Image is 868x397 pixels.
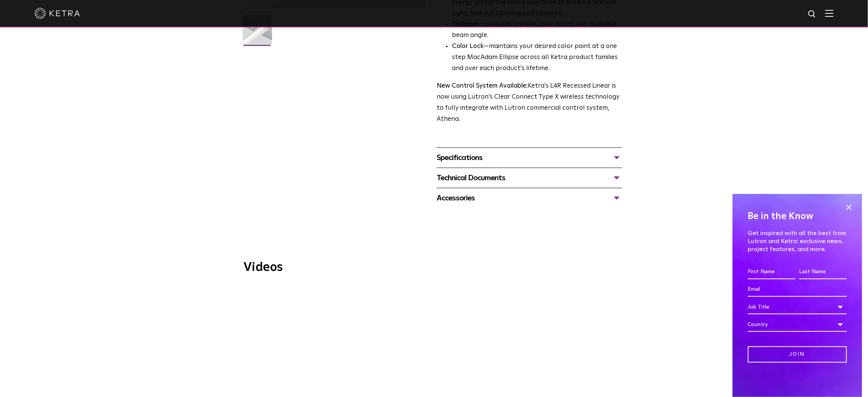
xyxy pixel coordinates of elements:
img: search icon [808,10,817,19]
input: Email [748,282,847,297]
div: Country [748,317,847,332]
strong: New Control System Available: [437,83,528,89]
img: Hamburger%20Nav.svg [825,10,834,17]
div: Specifications [437,152,622,164]
p: Ketra’s L4R Recessed Linear is now using Lutron’s Clear Connect Type X wireless technology to ful... [437,81,622,125]
input: Join [748,346,847,363]
input: First Name [748,265,796,279]
li: —produces uniform color across any available beam angle. [452,19,622,41]
img: L4R-2021-Web-Square [243,15,272,50]
img: ketra-logo-2019-white [34,8,80,19]
input: Last Name [799,265,847,279]
li: —maintains your desired color point at a one step MacAdam Ellipse across all Ketra product famili... [452,41,622,74]
h3: Videos [243,261,625,274]
strong: Color Lock [452,43,484,50]
div: Accessories [437,192,622,204]
div: Technical Documents [437,172,622,184]
div: Job Title [748,300,847,314]
p: Get inspired with all the best from Lutron and Ketra: exclusive news, project features, and more. [748,229,847,253]
h4: Be in the Know [748,209,847,224]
